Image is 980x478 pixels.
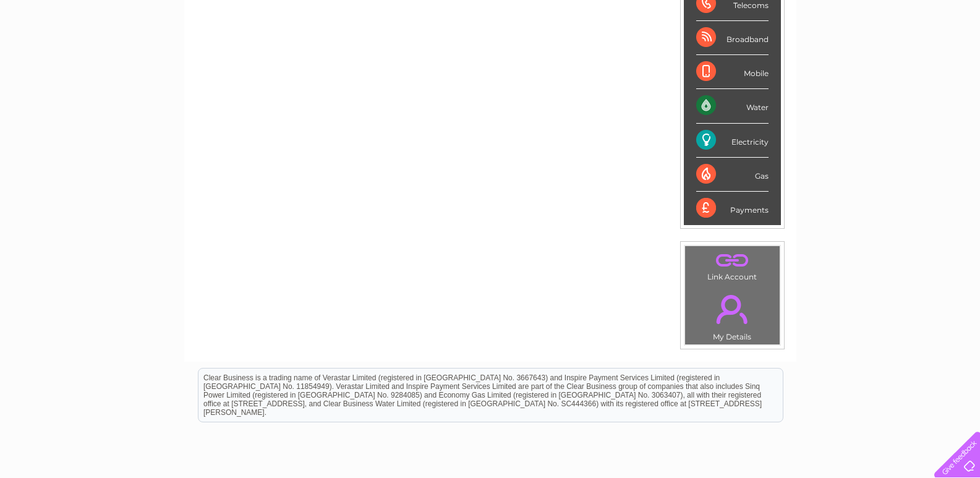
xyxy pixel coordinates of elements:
div: Broadband [696,21,769,55]
div: Electricity [696,124,769,158]
a: 0333 014 3131 [747,6,832,22]
a: . [688,288,777,331]
a: Blog [872,53,890,62]
a: Contact [898,53,928,62]
div: Gas [696,158,769,192]
div: Mobile [696,55,769,89]
div: Water [696,89,769,123]
a: Water [762,53,786,62]
a: Telecoms [828,53,865,62]
td: My Details [684,284,780,345]
div: Clear Business is a trading name of Verastar Limited (registered in [GEOGRAPHIC_DATA] No. 3667643... [198,7,783,60]
a: Log out [939,53,968,62]
td: Link Account [684,245,780,284]
div: Payments [696,192,769,225]
a: . [688,249,777,271]
img: logo.png [34,32,97,70]
a: Energy [793,53,820,62]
